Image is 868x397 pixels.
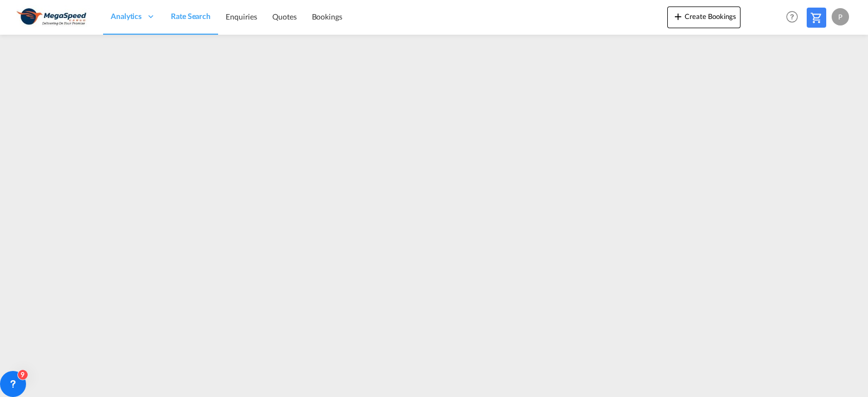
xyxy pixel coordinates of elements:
[226,12,257,21] span: Enquiries
[111,11,142,22] span: Analytics
[672,10,685,23] md-icon: icon-plus 400-fg
[783,8,807,27] div: Help
[171,11,210,21] span: Rate Search
[16,5,90,29] img: ad002ba0aea611eda5429768204679d3.JPG
[312,12,342,21] span: Bookings
[832,8,849,25] div: P
[667,7,741,28] button: icon-plus 400-fgCreate Bookings
[272,12,296,21] span: Quotes
[783,8,801,26] span: Help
